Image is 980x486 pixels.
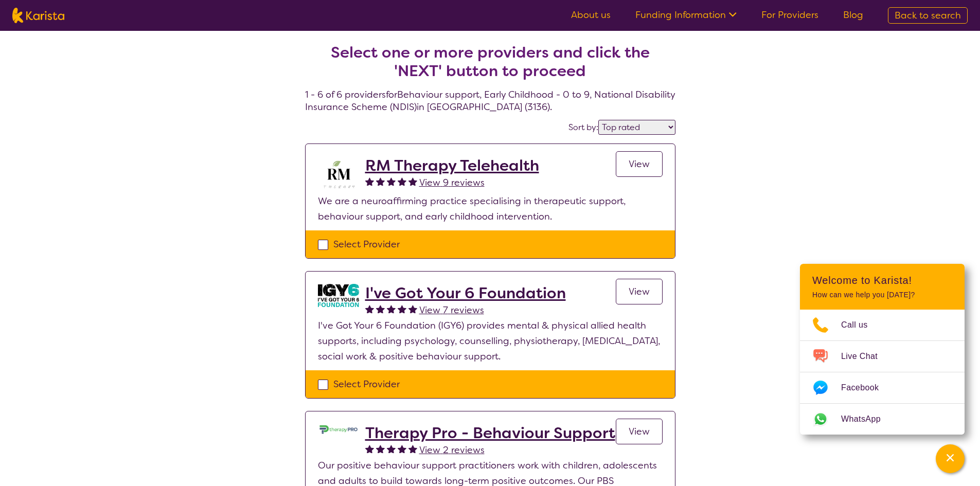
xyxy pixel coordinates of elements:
[376,304,385,313] img: fullstar
[616,151,663,177] a: View
[629,285,650,298] span: View
[398,177,406,186] img: fullstar
[419,175,485,190] a: View 9 reviews
[365,284,566,302] a: I've Got Your 6 Foundation
[387,177,396,186] img: fullstar
[841,380,891,395] span: Facebook
[365,156,539,175] a: RM Therapy Telehealth
[419,302,484,318] a: View 7 reviews
[318,156,359,193] img: b3hjthhf71fnbidirs13.png
[408,177,417,186] img: fullstar
[616,279,663,304] a: View
[387,444,396,453] img: fullstar
[841,411,893,427] span: WhatsApp
[365,304,374,313] img: fullstar
[398,444,406,453] img: fullstar
[365,424,615,442] a: Therapy Pro - Behaviour Support
[408,304,417,313] img: fullstar
[571,9,611,21] a: About us
[812,291,952,299] p: How can we help you [DATE]?
[616,419,663,444] a: View
[398,304,406,313] img: fullstar
[888,7,968,24] a: Back to search
[365,177,374,186] img: fullstar
[635,9,737,21] a: Funding Information
[629,158,650,170] span: View
[841,317,880,333] span: Call us
[305,19,675,113] h4: 1 - 6 of 6 providers for Behaviour support , Early Childhood - 0 to 9 , National Disability Insur...
[419,304,484,316] span: View 7 reviews
[318,284,359,307] img: aw0qclyvxjfem2oefjis.jpg
[419,444,485,456] span: View 2 reviews
[800,264,965,435] div: Channel Menu
[841,349,890,364] span: Live Chat
[387,304,396,313] img: fullstar
[629,425,650,438] span: View
[365,444,374,453] img: fullstar
[936,444,965,473] button: Channel Menu
[800,404,965,435] a: Web link opens in a new tab.
[761,9,818,21] a: For Providers
[895,9,961,22] span: Back to search
[812,274,952,286] h2: Welcome to Karista!
[419,176,485,189] span: View 9 reviews
[800,310,965,435] ul: Choose channel
[318,424,359,435] img: jttgg6svmq52q30bnse1.jpg
[568,122,598,133] label: Sort by:
[318,193,663,224] p: We are a neuroaffirming practice specialising in therapeutic support, behaviour support, and earl...
[317,43,663,80] h2: Select one or more providers and click the 'NEXT' button to proceed
[408,444,417,453] img: fullstar
[843,9,863,21] a: Blog
[376,444,385,453] img: fullstar
[318,318,663,364] p: I've Got Your 6 Foundation (IGY6) provides mental & physical allied health supports, including ps...
[419,442,485,458] a: View 2 reviews
[12,8,64,23] img: Karista logo
[376,177,385,186] img: fullstar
